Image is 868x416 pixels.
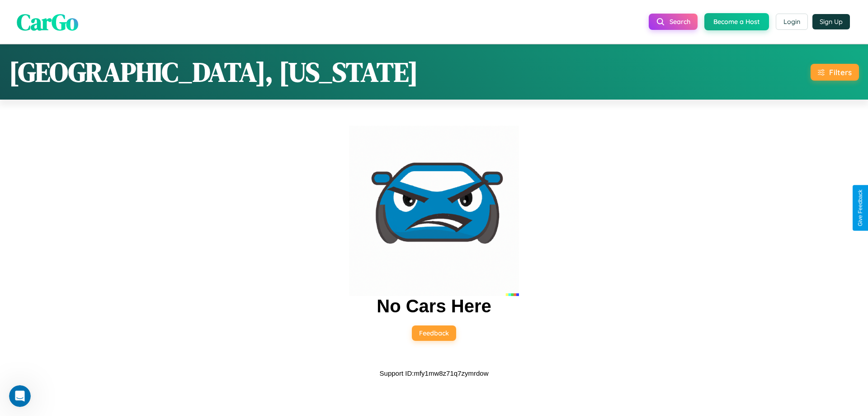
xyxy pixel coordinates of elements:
div: Filters [829,67,852,77]
button: Feedback [412,325,456,341]
h1: [GEOGRAPHIC_DATA], [US_STATE] [9,53,418,91]
button: Search [649,14,698,30]
button: Filters [811,64,859,81]
button: Become a Host [704,13,769,30]
img: car [349,126,519,296]
iframe: Intercom live chat [9,385,31,407]
span: Search [670,18,690,26]
span: CarGo [17,6,78,37]
button: Sign Up [812,14,850,29]
h2: No Cars Here [377,296,491,316]
div: Give Feedback [857,190,863,226]
p: Support ID: mfy1mw8z71q7zymrdow [380,367,489,379]
button: Login [776,14,808,30]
